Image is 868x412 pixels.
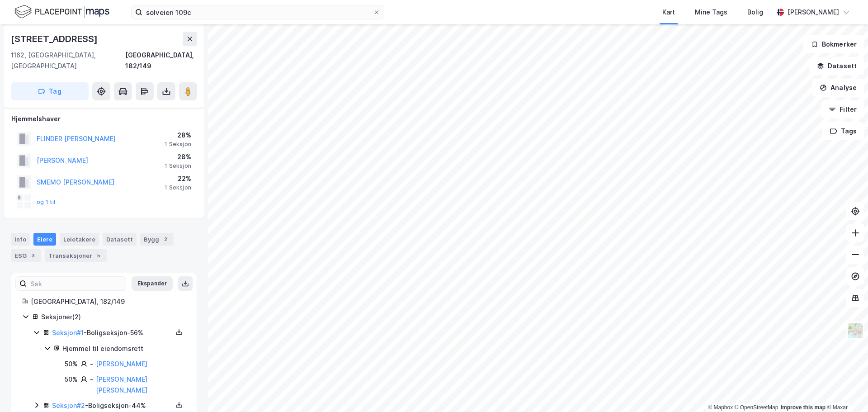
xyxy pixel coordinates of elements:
img: logo.f888ab2527a4732fd821a326f86c7f29.svg [14,4,109,20]
div: 3 [28,251,38,260]
div: 5 [94,251,103,260]
div: - Boligseksjon - 44% [52,400,172,411]
div: Kart [662,7,675,18]
button: Ekspander [132,276,173,291]
button: Analyse [812,79,864,97]
div: - [90,374,93,385]
button: Datasett [809,57,864,75]
button: Filter [821,100,864,118]
div: Leietakere [60,233,99,246]
div: Seksjoner ( 2 ) [41,312,186,322]
iframe: Chat Widget [823,369,868,412]
a: Mapbox [708,404,733,411]
a: Seksjon#2 [52,402,85,409]
a: [PERSON_NAME] [96,360,147,368]
div: 1162, [GEOGRAPHIC_DATA], [GEOGRAPHIC_DATA] [11,50,125,71]
div: [STREET_ADDRESS] [11,32,99,46]
div: [GEOGRAPHIC_DATA], 182/149 [31,296,186,307]
div: 28% [165,152,191,162]
div: 22% [165,173,191,184]
div: 2 [161,235,170,244]
div: Hjemmel til eiendomsrett [62,343,186,354]
div: [GEOGRAPHIC_DATA], 182/149 [125,50,197,71]
a: [PERSON_NAME] [PERSON_NAME] [96,375,147,394]
div: [PERSON_NAME] [788,7,839,18]
div: Eiere [33,233,56,246]
button: Bokmerker [803,35,864,53]
a: Seksjon#1 [52,329,84,336]
div: Transaksjoner [45,249,107,262]
a: OpenStreetMap [735,404,778,411]
div: Hjemmelshaver [11,114,197,124]
div: Datasett [103,233,137,246]
div: Mine Tags [695,7,727,18]
div: Info [11,233,30,246]
div: 50% [65,374,78,385]
a: Improve this map [781,404,826,411]
div: - Boligseksjon - 56% [52,327,172,338]
div: ESG [11,249,41,262]
div: - [90,359,93,369]
input: Søk [27,277,126,290]
button: Tag [11,82,89,100]
div: 50% [65,359,78,369]
div: Bolig [747,7,763,18]
div: Kontrollprogram for chat [823,369,868,412]
div: 1 Seksjon [165,162,191,170]
button: Tags [822,122,864,140]
img: Z [847,322,864,339]
input: Søk på adresse, matrikkel, gårdeiere, leietakere eller personer [142,5,373,19]
div: Bygg [140,233,174,246]
div: 1 Seksjon [165,184,191,191]
div: 1 Seksjon [165,141,191,148]
div: 28% [165,130,191,141]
